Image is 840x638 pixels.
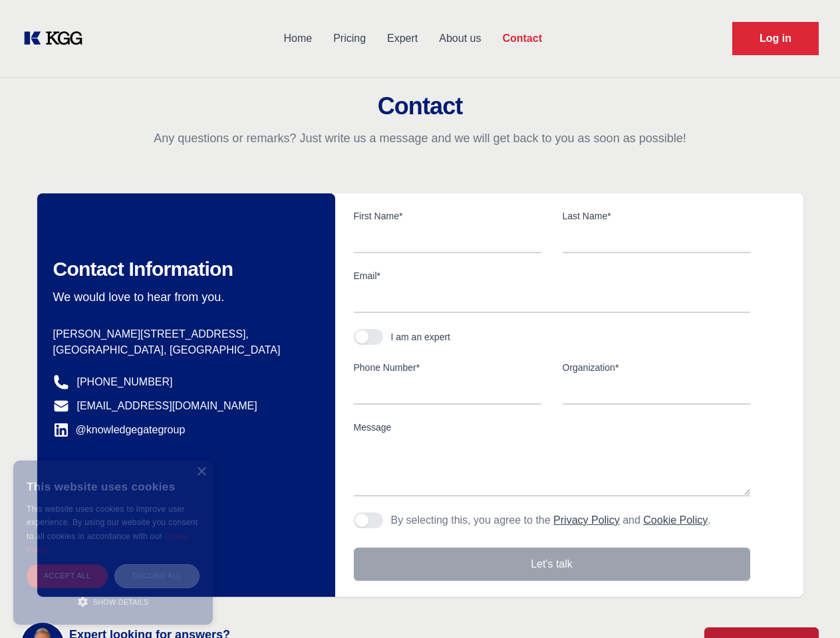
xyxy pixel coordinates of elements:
a: About us [428,21,491,56]
span: This website uses cookies to improve user experience. By using our website you consent to all coo... [27,504,198,541]
div: This website uses cookies [27,471,200,502]
p: [PERSON_NAME][STREET_ADDRESS], [53,326,314,342]
button: Let's talk [354,548,750,581]
label: Last Name* [563,209,750,223]
label: Organization* [563,361,750,374]
label: First Name* [354,209,541,223]
a: Cookie Policy [643,514,708,526]
p: Any questions or remarks? Just write us a message and we will get back to you as soon as possible! [16,130,824,146]
p: We would love to hear from you. [53,289,314,305]
p: By selecting this, you agree to the and . [391,512,711,528]
iframe: Chat Widget [773,574,840,638]
div: Close [196,467,206,477]
a: Request Demo [732,22,819,55]
div: Show details [27,595,200,608]
a: @knowledgegategroup [53,422,186,438]
div: Accept all [27,564,108,587]
div: I am an expert [391,330,451,344]
a: [EMAIL_ADDRESS][DOMAIN_NAME] [77,398,257,414]
span: Show details [93,598,149,606]
h2: Contact Information [53,257,314,281]
a: Contact [491,21,553,56]
a: Expert [376,21,428,56]
a: Pricing [323,21,376,56]
a: Privacy Policy [553,514,620,526]
a: [PHONE_NUMBER] [77,374,173,390]
h2: Contact [16,93,824,120]
a: Cookie Policy [27,532,189,554]
div: Decline all [114,564,200,587]
p: [GEOGRAPHIC_DATA], [GEOGRAPHIC_DATA] [53,342,314,358]
label: Phone Number* [354,361,541,374]
div: Cookie settings [15,625,82,633]
a: KOL Knowledge Platform: Talk to Key External Experts (KEE) [21,28,93,49]
a: Home [273,21,323,56]
label: Email* [354,269,750,282]
label: Message [354,421,750,434]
